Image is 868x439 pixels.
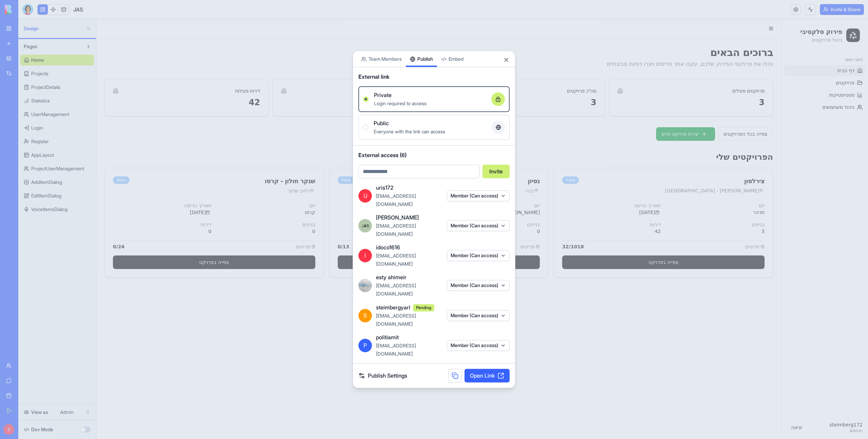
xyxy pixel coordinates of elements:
[305,69,332,75] div: בניינים פעילים
[447,250,510,261] button: Member (Can access)
[471,69,500,75] div: סה"כ פרויקטים
[17,183,115,190] div: תאריך הריסה
[8,41,677,49] p: נהלו את פרויקטי הפירוק שלכם, עקבו אחר פריטים ויצרו דוחות סביבתיים
[376,214,419,222] span: [PERSON_NAME]
[376,193,416,207] span: [EMAIL_ADDRESS][DOMAIN_NAME]
[688,35,769,46] div: ניווט ראשי
[374,119,389,128] span: Public
[241,236,444,250] a: צפייה בפרויקט
[17,224,28,231] div: 0 / 24
[345,190,443,197] div: [PERSON_NAME]
[636,69,668,75] div: פרויקטים פעילים
[688,71,769,81] a: סטטיסטיקות
[376,184,393,192] span: uris172
[376,253,416,267] span: [EMAIL_ADDRESS][DOMAIN_NAME]
[358,309,372,322] span: S
[376,244,400,252] span: idoco1616
[466,236,668,250] a: צפייה בפרויקט
[739,60,758,67] span: פרויקטים
[241,202,340,209] div: דירות
[688,83,769,94] a: ניהול משתמשים
[733,402,766,409] div: steimberg172
[374,100,427,106] span: Login required to access
[169,168,219,175] div: רחוב שנקר
[358,339,372,352] span: P
[482,165,510,178] button: Invite
[437,51,468,67] button: Embed
[345,209,443,216] div: 0
[358,249,372,263] span: I
[17,78,164,89] div: 42
[358,73,390,81] span: External link
[17,157,33,165] div: פעיל
[8,27,677,40] h1: ברוכים הבאים
[120,190,219,197] div: קרסו
[465,369,510,383] a: Open Link
[560,108,619,122] button: יצירת פרויקט חדש
[733,409,766,415] div: Admin
[139,69,164,75] div: דירות פעילות
[17,209,115,216] div: 0
[17,202,115,209] div: דירות
[429,157,443,167] div: נסיון
[406,51,437,67] button: Publish
[466,209,564,216] div: 42
[688,46,769,57] a: דף הבית
[376,223,416,237] span: [EMAIL_ADDRESS][DOMAIN_NAME]
[345,202,443,209] div: בניינים
[8,133,677,144] h2: הפרויקטים שלי
[376,283,416,297] span: [EMAIL_ADDRESS][DOMAIN_NAME]
[376,313,416,327] span: [EMAIL_ADDRESS][DOMAIN_NAME]
[17,236,219,250] a: צפייה בפרויקט
[466,190,564,197] div: [DATE]
[358,219,372,233] img: ACg8ocIURnRS_L_J4YZHnp-Op7YAhruFfI0o9cjIFwMJDOFOHvI1EEZgvg=s96-c
[741,48,758,55] span: דף הבית
[413,304,434,312] span: Pending
[376,273,407,282] span: esty ahimeir
[17,190,115,197] div: [DATE]
[466,202,564,209] div: דירות
[374,91,392,99] span: Private
[120,183,219,190] div: יזם
[241,224,253,231] div: 0 / 13
[447,340,510,351] button: Member (Can access)
[622,108,677,122] a: צפייה בכל הפרויקטים
[447,221,510,231] button: Member (Can access)
[466,224,488,231] div: 32 / 1018
[241,183,340,190] div: תאריך הריסה
[503,56,510,63] button: Close
[374,129,445,135] span: Everyone with the link can access
[363,96,369,102] button: PrivateLogin required to access
[376,333,399,342] span: politiamit
[120,209,219,216] div: 0
[569,168,668,175] div: [PERSON_NAME] - [GEOGRAPHIC_DATA]
[241,190,340,197] div: [DATE]
[376,303,410,311] span: steimbergyarl
[570,183,668,190] div: יזם
[521,78,668,89] div: 3
[376,343,416,357] span: [EMAIL_ADDRESS][DOMAIN_NAME]
[726,85,758,92] span: ניהול משתמשים
[358,189,372,203] span: U
[120,202,219,209] div: בניינים
[704,8,746,18] h1: פירוק סלקטיבי
[570,209,668,216] div: 3
[691,402,710,415] button: יציאה
[169,157,219,167] div: שנקר חולון - קרסו
[241,209,340,216] div: 0
[199,224,213,231] span: פריטים
[447,310,510,321] button: Member (Can access)
[353,78,500,89] div: 3
[358,279,372,292] img: ACg8ocKZVK-H9Ff3aKgp_iy_GMVncIBQoFXpSA5DH8XmdTEWosoruQO6=s96-c
[466,157,482,165] div: פעיל
[241,157,258,165] div: פעיל
[569,157,668,167] div: צירלסון
[570,190,668,197] div: תדהר
[733,73,758,79] span: סטטיסטיקות
[424,224,438,231] span: פריטים
[466,183,564,190] div: תאריך הריסה
[357,51,406,67] button: Team Members
[570,202,668,209] div: בניינים
[447,280,510,291] button: Member (Can access)
[429,168,443,175] div: יבנה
